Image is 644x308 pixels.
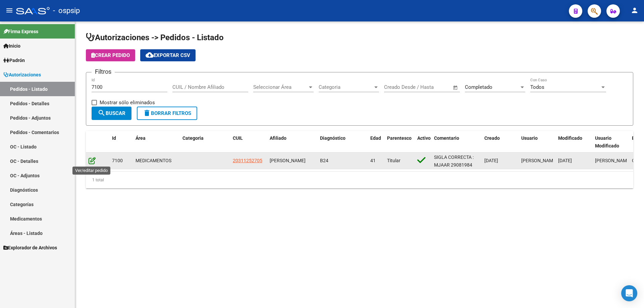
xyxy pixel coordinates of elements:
span: Id [112,135,116,141]
span: Inicio [3,42,20,50]
span: Modificado [558,135,582,141]
span: 7100 [112,158,123,163]
mat-icon: cloud_download [146,51,154,59]
div: Open Intercom Messenger [621,285,637,301]
button: Borrar Filtros [137,107,197,120]
span: Autorizaciones [3,71,41,78]
span: SIGLA CORRECTA : MJAAR 29081984 Medico Tratante: [PERSON_NAME] Teléfono: [PHONE_NUMBER] Correo el... [434,155,474,251]
datatable-header-cell: Usuario Modificado [592,131,629,153]
span: CUIL [233,135,243,141]
span: Padrón [3,57,25,64]
datatable-header-cell: Diagnóstico [317,131,368,153]
span: Usuario Modificado [595,135,619,148]
span: [DATE] [558,158,572,163]
span: Mostrar sólo eliminados [100,99,155,107]
span: Afiliado [270,135,286,141]
datatable-header-cell: CUIL [230,131,267,153]
span: Diagnóstico [320,135,345,141]
span: 20311252705 [233,158,262,163]
mat-icon: person [631,6,639,14]
span: Todos [530,84,544,90]
datatable-header-cell: Id [109,131,133,153]
span: - ospsip [53,3,80,18]
span: 41 [370,158,376,163]
span: [PERSON_NAME] [595,158,631,163]
datatable-header-cell: Afiliado [267,131,317,153]
datatable-header-cell: Edad [368,131,384,153]
span: Titular [387,158,400,163]
mat-icon: delete [143,109,151,117]
span: [PERSON_NAME] [270,158,306,163]
span: Categoria [319,84,373,90]
span: Creado [484,135,500,141]
datatable-header-cell: Parentesco [384,131,415,153]
span: Usuario [521,135,538,141]
span: Área [136,135,146,141]
button: Exportar CSV [140,49,196,61]
datatable-header-cell: Área [133,131,180,153]
span: Explorador de Archivos [3,244,57,251]
mat-icon: menu [5,6,13,14]
datatable-header-cell: Usuario [519,131,555,153]
datatable-header-cell: Activo [415,131,431,153]
span: Exportar CSV [146,52,190,58]
datatable-header-cell: Creado [482,131,519,153]
button: Buscar [92,107,131,120]
datatable-header-cell: Modificado [555,131,592,153]
datatable-header-cell: Categoria [180,131,230,153]
span: Seleccionar Área [253,84,308,90]
span: Autorizaciones -> Pedidos - Listado [86,33,224,42]
span: Comentario [434,135,459,141]
button: Open calendar [452,84,460,91]
input: Fecha inicio [384,84,411,90]
span: Completado [465,84,492,90]
span: Categoria [182,135,204,141]
span: Edad [370,135,381,141]
span: Parentesco [387,135,412,141]
h3: Filtros [92,67,115,76]
mat-icon: search [98,109,106,117]
button: Crear Pedido [86,49,135,61]
span: [DATE] [484,158,498,163]
input: Fecha fin [417,84,450,90]
div: 1 total [86,172,633,188]
span: Activo [417,135,431,141]
span: Firma Express [3,28,38,35]
span: Buscar [98,110,125,116]
span: B24 [320,158,328,163]
span: [PERSON_NAME] [521,158,557,163]
span: Crear Pedido [91,52,130,58]
datatable-header-cell: Comentario [431,131,482,153]
span: Borrar Filtros [143,110,191,116]
span: MEDICAMENTOS [136,158,171,163]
